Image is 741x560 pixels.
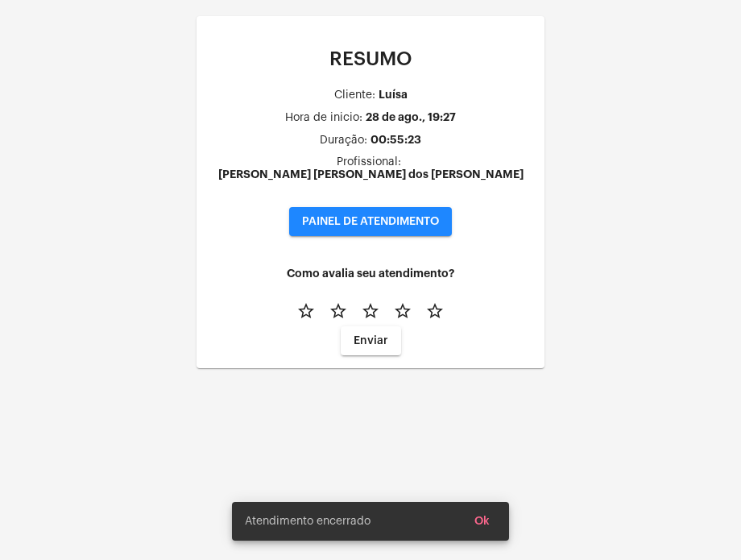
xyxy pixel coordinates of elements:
[379,89,408,101] div: Luísa
[320,135,367,147] div: Duração:
[329,301,348,321] mat-icon: star_border
[474,516,490,527] span: Ok
[285,112,362,124] div: Hora de inicio:
[425,301,445,321] mat-icon: star_border
[393,301,412,321] mat-icon: star_border
[289,207,452,236] button: PAINEL DE ATENDIMENTO
[334,89,375,102] div: Cliente:
[361,301,380,321] mat-icon: star_border
[354,335,388,346] span: Enviar
[366,111,456,123] div: 28 de ago., 19:27
[245,513,370,529] span: Atendimento encerrado
[209,268,532,280] h4: Como avalia seu atendimento?
[302,216,439,227] span: PAINEL DE ATENDIMENTO
[341,326,401,355] button: Enviar
[296,301,316,321] mat-icon: star_border
[337,156,401,168] div: Profissional:
[370,134,421,146] div: 00:55:23
[209,48,532,69] p: RESUMO
[218,168,524,180] div: [PERSON_NAME] [PERSON_NAME] dos [PERSON_NAME]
